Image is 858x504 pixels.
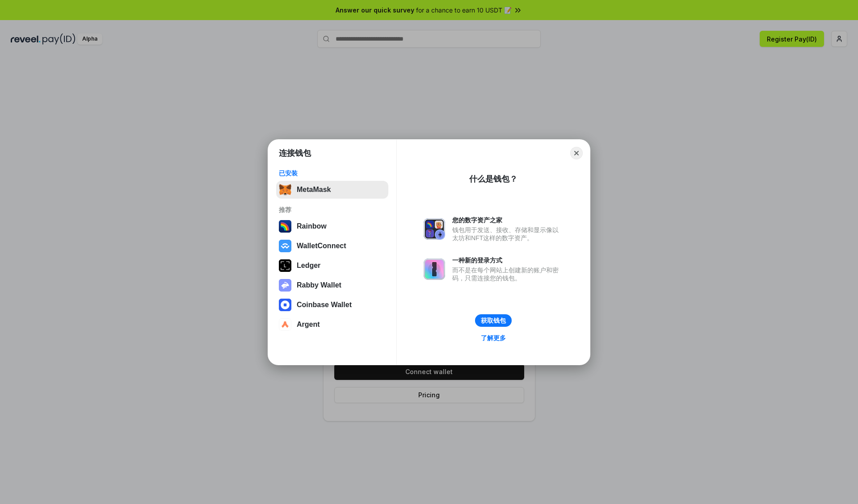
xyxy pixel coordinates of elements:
[570,147,583,159] button: Close
[452,266,563,282] div: 而不是在每个网站上创建新的账户和密码，只需连接您的钱包。
[452,216,563,224] div: 您的数字资产之家
[276,217,388,235] button: Rainbow
[279,169,386,177] div: 已安装
[452,226,563,242] div: 钱包用于发送、接收、存储和显示像以太坊和NFT这样的数字资产。
[475,314,512,327] button: 获取钱包
[279,299,291,311] img: svg+xml,%3Csvg%20width%3D%2228%22%20height%3D%2228%22%20viewBox%3D%220%200%2028%2028%22%20fill%3D...
[279,183,291,196] img: svg+xml,%3Csvg%20fill%3D%22none%22%20height%3D%2233%22%20viewBox%3D%220%200%2035%2033%22%20width%...
[276,276,388,294] button: Rabby Wallet
[475,332,511,344] a: 了解更多
[279,148,311,158] h1: 连接钱包
[279,259,291,272] img: svg+xml,%3Csvg%20xmlns%3D%22http%3A%2F%2Fwww.w3.org%2F2000%2Fsvg%22%20width%3D%2228%22%20height%3...
[452,256,563,264] div: 一种新的登录方式
[279,318,291,331] img: svg+xml,%3Csvg%20width%3D%2228%22%20height%3D%2228%22%20viewBox%3D%220%200%2028%2028%22%20fill%3D...
[276,257,388,275] button: Ledger
[279,206,386,214] div: 推荐
[279,240,291,252] img: svg+xml,%3Csvg%20width%3D%2228%22%20height%3D%2228%22%20viewBox%3D%220%200%2028%2028%22%20fill%3D...
[297,262,320,270] div: Ledger
[276,181,388,199] button: MetaMask
[297,186,331,194] div: MetaMask
[276,316,388,333] button: Argent
[481,317,506,325] div: 获取钱包
[297,242,346,250] div: WalletConnect
[297,281,341,289] div: Rabby Wallet
[424,218,445,240] img: svg+xml,%3Csvg%20xmlns%3D%22http%3A%2F%2Fwww.w3.org%2F2000%2Fsvg%22%20fill%3D%22none%22%20viewBox...
[469,174,517,184] div: 什么是钱包？
[424,258,445,280] img: svg+xml,%3Csvg%20xmlns%3D%22http%3A%2F%2Fwww.w3.org%2F2000%2Fsvg%22%20fill%3D%22none%22%20viewBox...
[297,222,327,230] div: Rainbow
[276,296,388,314] button: Coinbase Wallet
[297,321,320,329] div: Argent
[279,279,291,292] img: svg+xml,%3Csvg%20xmlns%3D%22http%3A%2F%2Fwww.w3.org%2F2000%2Fsvg%22%20fill%3D%22none%22%20viewBox...
[297,301,352,309] div: Coinbase Wallet
[276,237,388,255] button: WalletConnect
[481,334,506,342] div: 了解更多
[279,220,291,233] img: svg+xml,%3Csvg%20width%3D%22120%22%20height%3D%22120%22%20viewBox%3D%220%200%20120%20120%22%20fil...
